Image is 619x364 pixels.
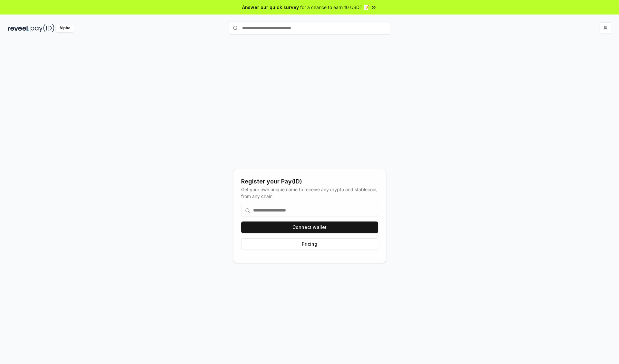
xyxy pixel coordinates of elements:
span: for a chance to earn 10 USDT 📝 [300,4,369,11]
img: pay_id [31,24,54,32]
button: Connect wallet [241,221,378,233]
img: reveel_dark [8,24,29,32]
button: Pricing [241,238,378,250]
div: Alpha [56,24,74,32]
span: Answer our quick survey [242,4,299,11]
div: Register your Pay(ID) [241,177,378,186]
div: Get your own unique name to receive any crypto and stablecoin, from any chain [241,186,378,200]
